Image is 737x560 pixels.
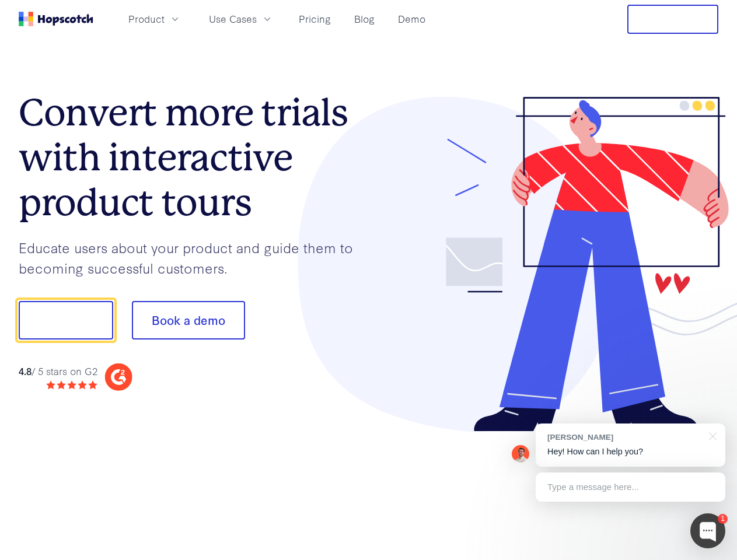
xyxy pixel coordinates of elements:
button: Show me! [19,301,113,339]
strong: 4.8 [19,364,32,377]
h1: Convert more trials with interactive product tours [19,90,369,225]
p: Educate users about your product and guide them to becoming successful customers. [19,237,369,278]
img: Mark Spera [512,445,529,463]
a: Home [19,12,93,26]
div: [PERSON_NAME] [547,432,702,443]
div: Type a message here... [536,473,725,502]
div: / 5 stars on G2 [19,364,97,379]
button: Use Cases [202,9,280,29]
p: Hey! How can I help you? [547,446,714,458]
span: Product [128,12,165,26]
button: Product [121,9,188,29]
button: Free Trial [627,5,718,34]
span: Use Cases [209,12,257,26]
div: 1 [718,514,728,524]
a: Pricing [294,9,336,29]
a: Blog [350,9,379,29]
button: Book a demo [132,301,245,339]
a: Demo [393,9,430,29]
